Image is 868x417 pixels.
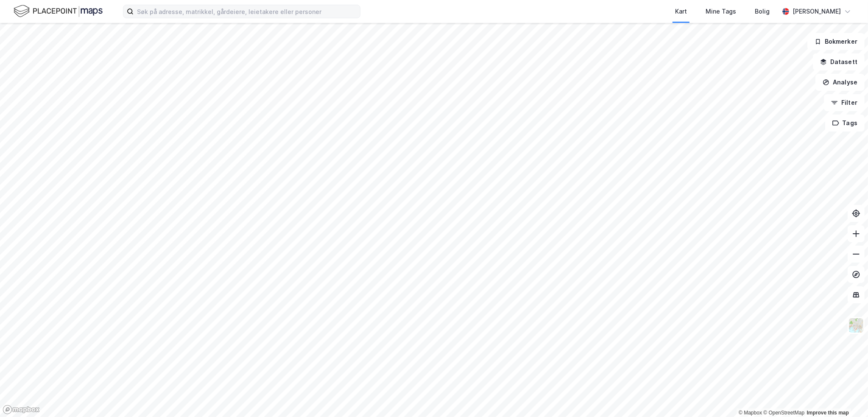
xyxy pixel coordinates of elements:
div: Bolig [755,6,770,17]
div: [PERSON_NAME] [793,6,841,17]
div: Kontrollprogram for chat [826,376,868,417]
iframe: Chat Widget [826,376,868,417]
div: Kart [675,6,687,17]
div: Mine Tags [706,6,736,17]
input: Søk på adresse, matrikkel, gårdeiere, leietakere eller personer [134,5,360,18]
img: logo.f888ab2527a4732fd821a326f86c7f29.svg [14,4,103,19]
